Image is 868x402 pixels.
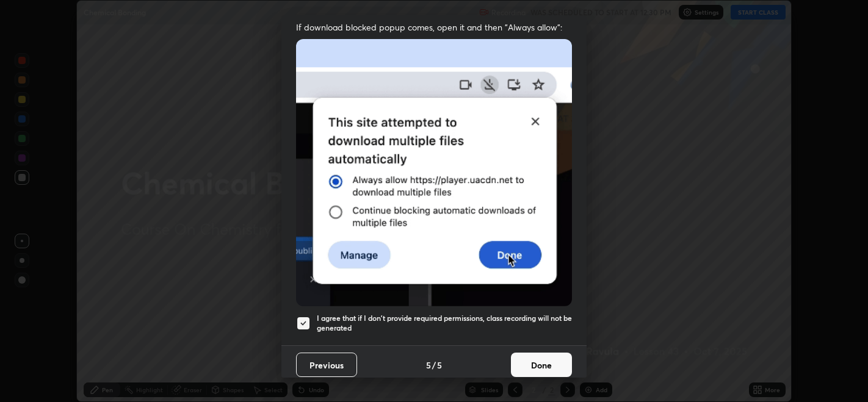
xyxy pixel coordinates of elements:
h4: 5 [437,359,442,371]
h4: / [432,359,436,371]
span: If download blocked popup comes, open it and then "Always allow": [296,21,572,33]
h4: 5 [426,359,431,371]
h5: I agree that if I don't provide required permissions, class recording will not be generated [317,314,572,332]
img: downloads-permission-blocked.gif [296,39,572,306]
button: Done [511,353,572,377]
button: Previous [296,353,357,377]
